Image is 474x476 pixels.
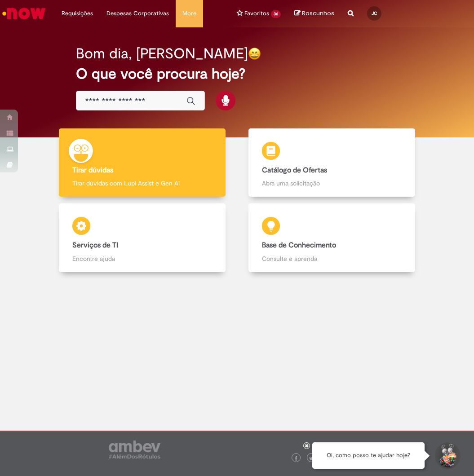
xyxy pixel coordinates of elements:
img: logo_footer_ambev_rotulo_gray.png [109,441,160,458]
a: No momento, sua lista de rascunhos tem 0 Itens [294,9,334,18]
b: Tirar dúvidas [72,166,113,175]
h2: Bom dia, [PERSON_NAME] [76,46,248,62]
span: Despesas Corporativas [106,9,169,18]
p: Consulte e aprenda [262,254,402,263]
div: Oi, como posso te ajudar hoje? [312,442,425,469]
img: happy-face.png [248,47,261,60]
b: Serviços de TI [72,241,118,250]
p: Abra uma solicitação [262,179,402,188]
img: logo_footer_twitter.png [309,456,314,461]
img: logo_footer_facebook.png [294,456,298,461]
button: Iniciar Conversa de Suporte [434,442,461,469]
a: Tirar dúvidas Tirar dúvidas com Lupi Assist e Gen Ai [47,128,237,197]
span: Requisições [62,9,93,18]
a: Catálogo de Ofertas Abra uma solicitação [237,128,427,197]
b: Catálogo de Ofertas [262,166,327,175]
img: ServiceNow [1,4,47,22]
a: Serviços de TI Encontre ajuda [47,203,237,272]
a: Base de Conhecimento Consulte e aprenda [237,203,427,272]
h2: O que você procura hoje? [76,66,399,82]
span: JC [372,10,377,16]
span: Favoritos [244,9,269,18]
p: Tirar dúvidas com Lupi Assist e Gen Ai [72,179,212,188]
span: More [182,9,196,18]
p: Encontre ajuda [72,254,212,263]
b: Base de Conhecimento [262,241,336,250]
span: Rascunhos [302,9,334,18]
span: 36 [271,10,281,18]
